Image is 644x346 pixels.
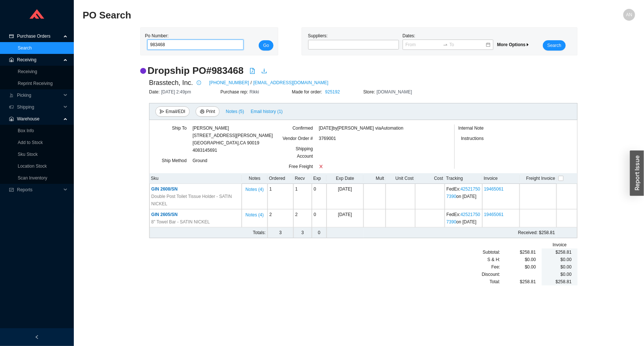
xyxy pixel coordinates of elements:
[327,184,364,209] td: [DATE]
[268,184,293,209] td: 1
[225,107,244,113] button: Notes (5)
[319,124,403,132] span: [DATE] by [PERSON_NAME]
[363,89,376,95] span: Store:
[526,42,530,47] span: caret-right
[193,158,207,163] span: Ground
[386,173,415,184] th: Unit Cost
[319,135,437,145] div: 3769001
[492,263,500,271] span: Fee :
[18,45,32,51] a: Search
[83,9,497,22] h2: PO Search
[259,40,273,51] button: Go
[18,175,47,181] a: Scan Inventory
[490,278,500,285] span: Total:
[253,79,328,86] a: [EMAIL_ADDRESS][DOMAIN_NAME]
[9,34,14,38] span: credit-card
[151,218,210,226] span: 8" Towel Bar - SATIN NICKEL
[268,227,293,238] td: 3
[500,249,536,256] div: $258.81
[443,42,448,47] span: swap-right
[151,175,240,182] div: Sku
[447,186,480,199] a: 425217507390
[206,108,215,115] span: Print
[226,108,244,115] span: Notes ( 5 )
[327,173,364,184] th: Exp Date
[149,77,193,88] span: Brasstech, Inc.
[160,109,164,114] span: send
[296,146,313,159] span: Shipping Account
[548,278,572,285] div: $258.81
[312,173,327,184] th: Exp
[547,42,561,49] span: Search
[18,152,38,157] a: Sku Stock
[518,230,538,235] span: Received:
[249,89,259,95] span: Rikki
[548,256,572,263] div: $0.00
[553,241,567,249] span: Invoice
[415,173,445,184] th: Cost
[483,249,500,256] span: Subtotal:
[458,126,484,131] span: Internal Note
[445,173,482,184] th: Tracking
[166,108,185,115] span: Email/EDI
[447,212,480,225] a: 425217507390
[261,68,267,75] a: download
[161,89,191,95] span: [DATE] 2:49pm
[196,106,220,117] button: printerPrint
[268,173,293,184] th: Ordered
[18,81,53,86] a: Reprint Receiving
[242,173,268,184] th: Notes
[148,64,244,77] h2: Dropship PO # 983468
[484,212,504,217] a: 19465061
[155,106,190,117] button: sendEmail/EDI
[35,335,39,339] span: left
[364,173,386,184] th: Mult
[500,256,536,263] div: $0.00
[249,68,255,75] a: file-pdf
[268,209,293,227] td: 2
[162,158,186,163] span: Ship Method
[9,188,14,192] span: fund
[220,89,249,95] span: Purchase rep:
[293,227,312,238] td: 3
[500,278,536,285] div: $258.81
[543,40,566,51] button: Search
[443,42,448,47] span: to
[482,271,500,278] span: Discount:
[293,126,313,131] span: Confirmed
[520,173,557,184] th: Freight Invoice
[151,193,240,208] span: Double Post Toilet Tissue Holder - SATIN NICKEL
[149,89,161,95] span: Date:
[209,79,249,86] a: [PHONE_NUMBER]
[195,80,203,85] span: info-circle
[18,164,47,169] a: Location Stock
[293,173,312,184] th: Recv
[261,68,267,74] span: download
[17,113,61,125] span: Warehouse
[406,41,441,48] input: From
[249,68,255,74] span: file-pdf
[151,186,178,192] span: GIN 2608/SN
[312,184,327,209] td: 0
[292,89,324,95] span: Made for order:
[450,41,485,48] input: To
[250,106,283,117] button: Email history (1)
[17,184,61,196] span: Reports
[461,136,483,141] span: Instructions
[325,89,340,95] a: 925192
[401,32,495,51] div: Dates:
[319,164,323,169] span: close
[289,164,313,169] span: Free Freight
[561,272,572,277] span: $0.00
[312,227,327,238] td: 0
[172,126,187,131] span: Ship To
[245,211,264,219] span: Notes ( 4 )
[18,128,34,133] a: Box Info
[364,227,557,238] td: $258.81
[253,230,266,235] span: Totals:
[447,186,480,199] span: FedEx : on [DATE]
[251,108,283,115] span: Email history (1)
[447,212,480,225] span: FedEx : on [DATE]
[151,212,178,217] span: GIN 2605/SN
[561,264,572,270] span: $0.00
